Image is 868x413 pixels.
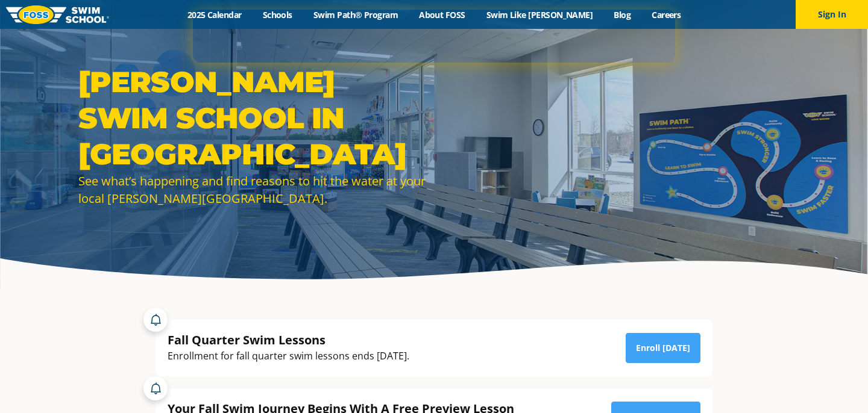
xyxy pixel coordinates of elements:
[168,332,409,348] div: Fall Quarter Swim Lessons
[626,333,700,363] a: Enroll [DATE]
[177,9,252,20] a: 2025 Calendar
[827,372,856,401] iframe: Intercom live chat
[78,64,428,172] h1: [PERSON_NAME] Swim School in [GEOGRAPHIC_DATA]
[603,9,641,20] a: Blog
[641,9,691,20] a: Careers
[193,10,675,63] iframe: Intercom live chat banner
[409,9,476,20] a: About FOSS
[303,9,408,20] a: Swim Path® Program
[476,9,603,20] a: Swim Like [PERSON_NAME]
[168,348,409,364] div: Enrollment for fall quarter swim lessons ends [DATE].
[252,9,303,20] a: Schools
[78,172,428,207] div: See what’s happening and find reasons to hit the water at your local [PERSON_NAME][GEOGRAPHIC_DATA].
[6,5,109,24] img: FOSS Swim School Logo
